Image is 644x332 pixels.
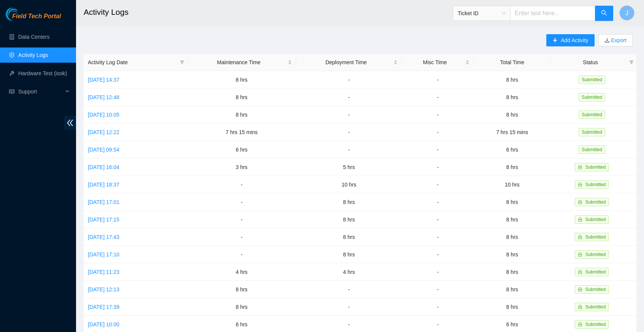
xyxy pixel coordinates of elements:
[585,269,606,275] span: Submitted
[88,269,119,275] a: [DATE] 11:23
[625,8,628,18] span: J
[9,89,14,94] span: read
[585,217,606,222] span: Submitted
[6,14,61,24] a: Akamai TechnologiesField Tech Portal
[187,176,297,193] td: -
[187,123,297,141] td: 7 hrs 15 mins
[187,228,297,246] td: -
[474,71,550,89] td: 8 hrs
[474,176,550,193] td: 10 hrs
[474,106,550,123] td: 8 hrs
[474,123,550,141] td: 7 hrs 15 mins
[296,281,401,298] td: -
[88,217,119,223] a: [DATE] 17:15
[578,182,582,187] span: lock
[178,57,186,68] span: filter
[619,5,634,21] button: J
[561,36,588,44] span: Add Activity
[402,123,474,141] td: -
[296,228,401,246] td: 8 hrs
[598,34,633,46] button: downloadExport
[18,84,63,99] span: Support
[578,217,582,222] span: lock
[88,234,119,240] a: [DATE] 17:43
[12,13,61,20] span: Field Tech Portal
[18,52,48,58] a: Activity Logs
[585,287,606,292] span: Submitted
[296,193,401,211] td: 8 hrs
[474,141,550,158] td: 6 hrs
[402,176,474,193] td: -
[88,58,177,66] span: Activity Log Date
[579,111,605,119] span: Submitted
[88,321,119,327] a: [DATE] 10:00
[88,304,119,310] a: [DATE] 17:39
[585,182,606,187] span: Submitted
[578,200,582,204] span: lock
[296,158,401,176] td: 5 hrs
[628,57,635,68] span: filter
[579,128,605,136] span: Submitted
[555,58,626,66] span: Status
[402,141,474,158] td: -
[595,6,613,21] button: search
[187,246,297,263] td: -
[88,251,119,258] a: [DATE] 17:10
[296,123,401,141] td: -
[18,70,67,76] a: Hardware Test (isok)
[578,235,582,239] span: lock
[402,193,474,211] td: -
[510,6,595,21] input: Enter text here...
[585,234,606,240] span: Submitted
[296,106,401,123] td: -
[585,252,606,257] span: Submitted
[88,164,119,170] a: [DATE] 16:04
[6,8,38,21] img: Akamai Technologies
[474,158,550,176] td: 8 hrs
[296,71,401,89] td: -
[187,141,297,158] td: 6 hrs
[474,263,550,281] td: 8 hrs
[578,270,582,274] span: lock
[402,263,474,281] td: -
[579,76,605,84] span: Submitted
[458,8,506,19] span: Ticket ID
[474,298,550,316] td: 8 hrs
[88,112,119,118] a: [DATE] 10:05
[402,211,474,228] td: -
[402,71,474,89] td: -
[296,263,401,281] td: 4 hrs
[402,89,474,106] td: -
[180,60,184,65] span: filter
[187,158,297,176] td: 3 hrs
[88,77,119,83] a: [DATE] 14:37
[579,93,605,101] span: Submitted
[187,71,297,89] td: 8 hrs
[402,298,474,316] td: -
[88,182,119,188] a: [DATE] 18:37
[402,106,474,123] td: -
[552,38,558,44] span: plus
[88,199,119,205] a: [DATE] 17:01
[629,60,634,65] span: filter
[585,164,606,170] span: Submitted
[187,298,297,316] td: 8 hrs
[578,322,582,327] span: lock
[402,246,474,263] td: -
[474,211,550,228] td: 8 hrs
[546,34,594,46] button: plusAdd Activity
[88,94,119,100] a: [DATE] 12:48
[187,106,297,123] td: 8 hrs
[604,38,610,44] span: download
[88,147,119,153] a: [DATE] 09:54
[578,165,582,169] span: lock
[402,158,474,176] td: -
[474,193,550,211] td: 8 hrs
[296,89,401,106] td: -
[296,211,401,228] td: 8 hrs
[296,176,401,193] td: 10 hrs
[88,286,119,292] a: [DATE] 12:13
[474,281,550,298] td: 8 hrs
[187,263,297,281] td: 4 hrs
[187,211,297,228] td: -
